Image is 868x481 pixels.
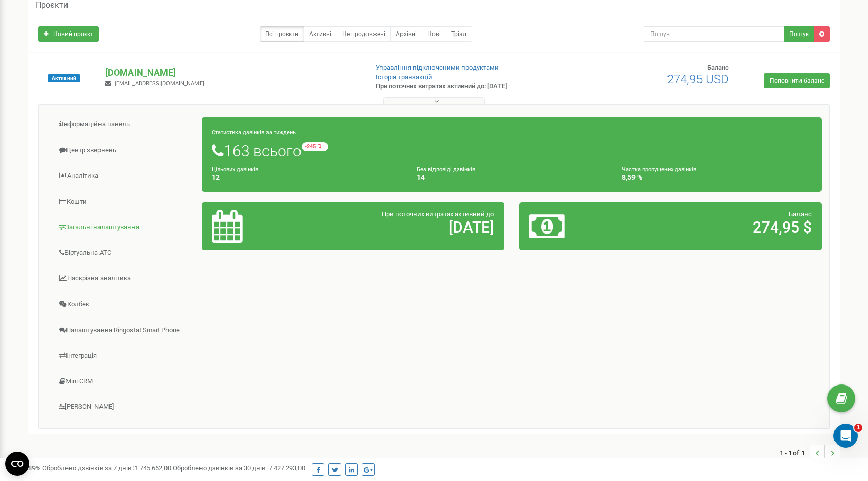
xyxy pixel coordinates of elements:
[212,129,296,136] small: Статистика дзвінків за тиждень
[42,464,171,472] span: Оброблено дзвінків за 7 днів :
[46,343,202,368] a: Інтеграція
[115,80,204,87] span: [EMAIL_ADDRESS][DOMAIN_NAME]
[784,26,814,42] button: Пошук
[780,445,810,460] span: 1 - 1 of 1
[212,166,258,173] small: Цільових дзвінків
[135,464,171,472] u: 1 745 662,00
[833,424,858,448] iframe: Intercom live chat
[173,464,305,472] span: Оброблено дзвінків за 30 днів :
[854,424,862,432] span: 1
[46,138,202,163] a: Центр звернень
[417,166,475,173] small: Без відповіді дзвінків
[446,26,472,42] a: Тріал
[789,210,812,218] span: Баланс
[337,26,391,42] a: Не продовжені
[46,318,202,343] a: Налаштування Ringostat Smart Phone
[644,26,785,42] input: Пошук
[302,142,328,151] small: -245
[212,174,402,181] h4: 12
[390,26,422,42] a: Архівні
[260,26,304,42] a: Всі проєкти
[46,215,202,240] a: Загальні налаштування
[622,174,812,181] h4: 8,59 %
[5,452,29,476] button: Open CMP widget
[46,369,202,394] a: Mini CRM
[38,26,99,42] a: Новий проєкт
[764,73,830,88] a: Поповнити баланс
[376,73,432,81] a: Історія транзакцій
[628,219,812,236] h2: 274,95 $
[46,241,202,266] a: Віртуальна АТС
[422,26,446,42] a: Нові
[622,166,696,173] small: Частка пропущених дзвінків
[382,210,494,218] span: При поточних витратах активний до
[46,266,202,291] a: Наскрізна аналітика
[269,464,305,472] u: 7 427 293,00
[46,292,202,317] a: Колбек
[46,189,202,214] a: Кошти
[376,82,562,91] p: При поточних витратах активний до: [DATE]
[36,1,68,10] h5: Проєкти
[780,435,840,470] nav: ...
[46,395,202,420] a: [PERSON_NAME]
[48,74,80,82] span: Активний
[667,72,729,86] span: 274,95 USD
[417,174,607,181] h4: 14
[46,164,202,188] a: Аналiтика
[105,66,359,79] p: [DOMAIN_NAME]
[376,63,499,71] a: Управління підключеними продуктами
[311,219,494,236] h2: [DATE]
[212,142,812,159] h1: 163 всього
[707,63,729,71] span: Баланс
[46,112,202,137] a: Інформаційна панель
[304,26,337,42] a: Активні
